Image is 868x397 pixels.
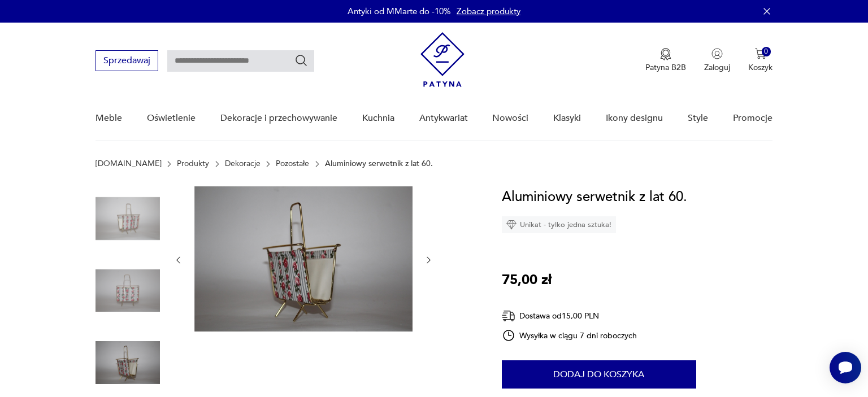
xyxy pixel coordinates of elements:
[96,97,122,140] a: Meble
[606,97,663,140] a: Ikony designu
[96,259,160,323] img: Zdjęcie produktu Aluminiowy serwetnik z lat 60.
[96,186,160,251] img: Zdjęcie produktu Aluminiowy serwetnik z lat 60.
[553,97,581,140] a: Klasyki
[419,97,468,140] a: Antykwariat
[294,54,308,67] button: Szukaj
[492,97,528,140] a: Nowości
[748,62,772,73] p: Koszyk
[325,159,433,168] p: Aluminiowy serwetnik z lat 60.
[362,97,394,140] a: Kuchnia
[177,159,209,168] a: Produkty
[194,186,413,331] img: Zdjęcie produktu Aluminiowy serwetnik z lat 60.
[704,48,730,73] button: Zaloguj
[830,352,861,383] iframe: Smartsupp widget button
[502,216,616,233] div: Unikat - tylko jedna sztuka!
[645,48,686,73] a: Ikona medaluPatyna B2B
[276,159,309,168] a: Pozostałe
[96,58,158,66] a: Sprzedawaj
[147,97,196,140] a: Oświetlenie
[457,6,520,17] a: Zobacz produkty
[502,329,637,342] div: Wysyłka w ciągu 7 dni roboczych
[748,48,772,73] button: 0Koszyk
[502,309,637,323] div: Dostawa od 15,00 PLN
[645,48,686,73] button: Patyna B2B
[502,360,696,389] button: Dodaj do koszyka
[660,48,671,60] img: Ikona medalu
[762,47,771,56] div: 0
[645,62,686,73] p: Patyna B2B
[96,50,158,71] button: Sprzedawaj
[733,97,772,140] a: Promocje
[755,48,766,59] img: Ikona koszyka
[348,6,451,17] p: Antyki od MMarte do -10%
[225,159,261,168] a: Dekoracje
[711,48,723,59] img: Ikonka użytkownika
[688,97,708,140] a: Style
[502,186,687,208] h1: Aluminiowy serwetnik z lat 60.
[96,159,162,168] a: [DOMAIN_NAME]
[220,97,337,140] a: Dekoracje i przechowywanie
[506,220,517,230] img: Ikona diamentu
[420,32,465,87] img: Patyna - sklep z meblami i dekoracjami vintage
[502,269,552,291] p: 75,00 zł
[704,62,730,73] p: Zaloguj
[502,309,515,323] img: Ikona dostawy
[96,330,160,395] img: Zdjęcie produktu Aluminiowy serwetnik z lat 60.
